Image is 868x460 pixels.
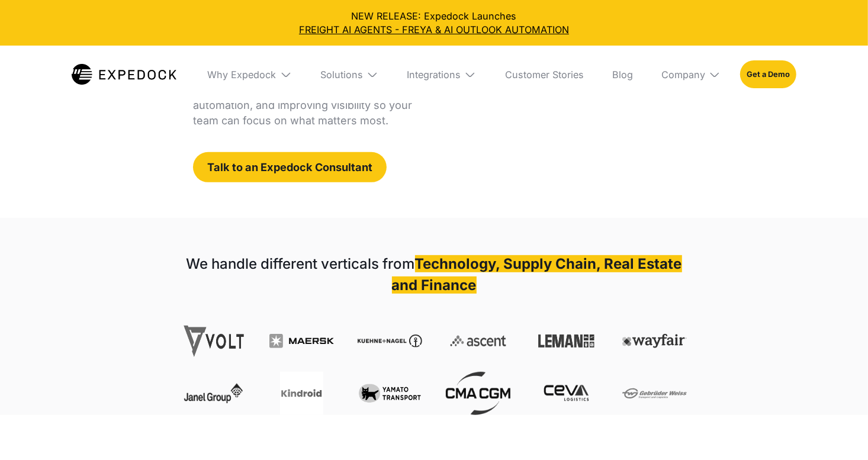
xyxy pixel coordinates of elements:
[392,255,682,294] strong: Technology, Supply Chain, Real Estate and Finance
[603,46,642,103] a: Blog
[397,46,486,103] div: Integrations
[652,46,730,103] div: Company
[193,152,387,182] a: Talk to an Expedock Consultant
[187,255,415,272] strong: We handle different verticals from
[9,23,859,37] a: FREIGHT AI AGENTS - FREYA & AI OUTLOOK AUTOMATION
[320,69,363,81] div: Solutions
[407,69,461,81] div: Integrations
[9,9,859,36] div: NEW RELEASE: Expedock Launches
[198,46,301,103] div: Why Expedock
[661,69,705,81] div: Company
[208,69,277,81] div: Why Expedock
[740,60,797,88] a: Get a Demo
[496,46,593,103] a: Customer Stories
[311,46,388,103] div: Solutions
